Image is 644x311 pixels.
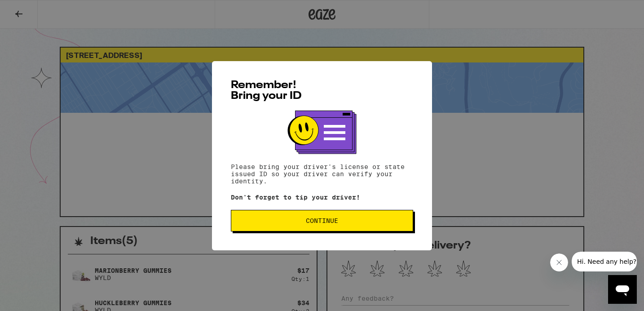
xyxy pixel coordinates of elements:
span: Continue [306,218,338,224]
p: Don't forget to tip your driver! [231,194,413,201]
iframe: Close message [550,253,568,271]
iframe: Message from company [572,252,637,271]
p: Please bring your driver's license or state issued ID so your driver can verify your identity. [231,163,413,185]
iframe: Button to launch messaging window [608,275,637,304]
span: Remember! Bring your ID [231,80,302,102]
button: Continue [231,210,413,231]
